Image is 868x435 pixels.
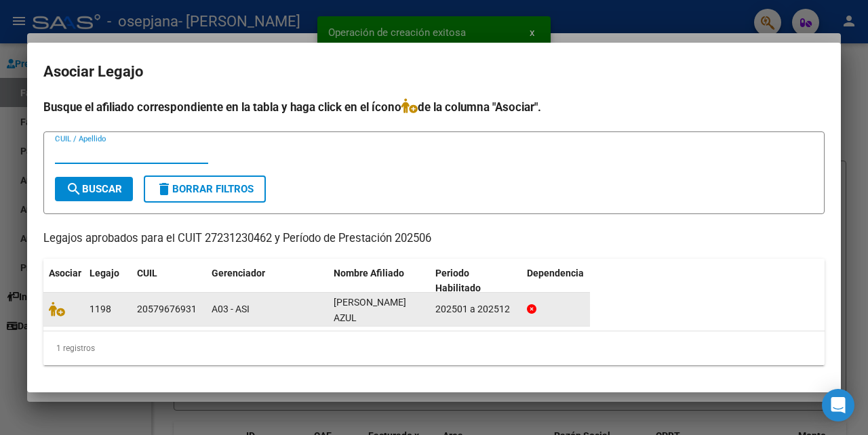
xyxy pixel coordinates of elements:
[156,181,172,197] mat-icon: delete
[132,259,206,304] datatable-header-cell: CUIL
[435,302,516,317] div: 202501 a 202512
[49,268,81,278] span: Asociar
[55,177,133,201] button: Buscar
[822,389,854,421] div: Open Intercom Messenger
[137,268,157,278] span: CUIL
[144,175,266,203] button: Borrar Filtros
[137,302,197,317] div: 20579676931
[430,259,521,304] datatable-header-cell: Periodo Habilitado
[66,181,82,197] mat-icon: search
[328,259,430,304] datatable-header-cell: Nombre Afiliado
[43,230,825,247] p: Legajos aprobados para el CUIT 27231230462 y Período de Prestación 202506
[90,304,111,314] span: 1198
[84,259,132,304] datatable-header-cell: Legajo
[43,98,825,116] h4: Busque el afiliado correspondiente en la tabla y haga click en el ícono de la columna "Asociar".
[43,59,825,85] h2: Asociar Legajo
[334,297,406,323] span: AVALOS DELFINA AZUL
[43,259,84,304] datatable-header-cell: Asociar
[521,259,623,304] datatable-header-cell: Dependencia
[334,268,404,278] span: Nombre Afiliado
[156,183,254,195] span: Borrar Filtros
[212,304,250,314] span: A03 - ASI
[212,268,265,278] span: Gerenciador
[66,183,122,195] span: Buscar
[435,268,481,294] span: Periodo Habilitado
[43,331,825,365] div: 1 registros
[206,259,328,304] datatable-header-cell: Gerenciador
[527,268,584,278] span: Dependencia
[90,268,119,278] span: Legajo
